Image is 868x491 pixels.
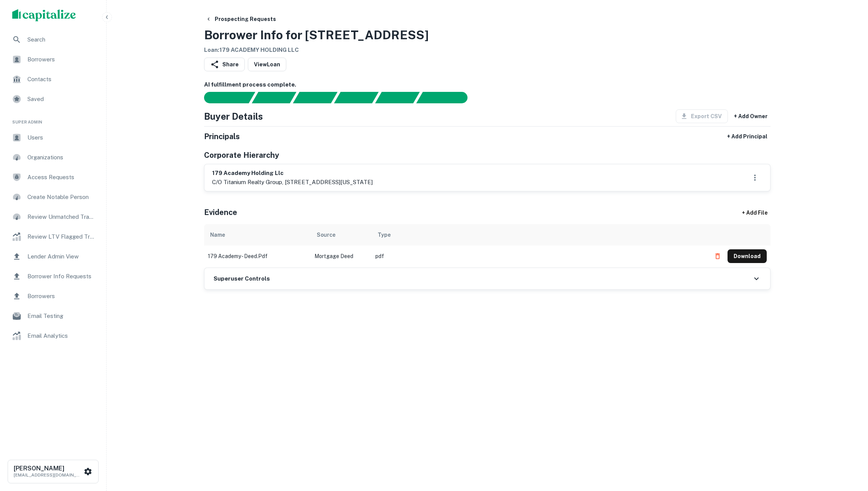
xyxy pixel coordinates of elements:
[6,128,100,147] a: Users
[27,311,96,321] span: Email Testing
[14,472,82,478] p: [EMAIL_ADDRESS][DOMAIN_NAME]
[378,230,391,239] div: Type
[416,92,477,103] div: AI fulfillment process complete.
[6,327,100,345] a: Email Analytics
[6,247,100,266] a: Lender Admin View
[14,465,82,472] h6: [PERSON_NAME]
[204,149,279,161] h5: Corporate Hierarchy
[293,92,337,103] div: Documents found, AI parsing details...
[6,188,100,206] a: Create Notable Person
[204,224,311,245] th: Name
[204,58,245,71] button: Share
[6,307,100,325] a: Email Testing
[27,55,96,64] span: Borrowers
[6,30,100,49] a: Search
[311,245,372,267] td: Mortgage Deed
[6,70,100,88] a: Contacts
[204,26,429,44] h3: Borrower Info for [STREET_ADDRESS]
[204,224,771,267] div: scrollable content
[210,230,225,239] div: Name
[204,80,771,89] h6: AI fulfillment process complete.
[6,267,100,286] a: Borrower Info Requests
[6,287,100,305] a: Borrowers
[6,110,100,128] li: Super Admin
[6,228,100,246] a: Review LTV Flagged Transactions
[6,148,100,167] a: Organizations
[212,178,373,187] p: c/o titanium realty group, [STREET_ADDRESS][US_STATE]
[6,168,100,186] a: Access Requests
[27,95,96,104] span: Saved
[27,75,96,84] span: Contacts
[27,35,96,44] span: Search
[27,193,96,202] span: Create Notable Person
[711,250,724,262] button: Delete file
[195,92,252,103] div: Sending borrower request to AI...
[252,92,296,103] div: Your request is received and processing...
[27,173,96,182] span: Access Requests
[27,232,96,241] span: Review LTV Flagged Transactions
[203,12,279,26] button: Prospecting Requests
[27,331,96,340] span: Email Analytics
[204,131,240,142] h5: Principals
[728,249,767,263] button: Download
[724,130,771,143] button: + Add Principal
[731,109,771,123] button: + Add Owner
[375,92,420,103] div: Principals found, still searching for contact information. This may take time...
[372,245,707,267] td: pdf
[311,224,372,245] th: Source
[317,230,335,239] div: Source
[12,9,76,21] img: capitalize-logo.png
[27,212,96,221] span: Review Unmatched Transactions
[334,92,378,103] div: Principals found, AI now looking for contact information...
[204,46,429,55] h6: Loan : 179 ACADEMY HOLDING LLC
[8,460,99,483] button: [PERSON_NAME][EMAIL_ADDRESS][DOMAIN_NAME]
[27,133,96,142] span: Users
[204,245,311,267] td: 179 academy - deed.pdf
[27,272,96,281] span: Borrower Info Requests
[6,90,100,108] a: Saved
[248,58,286,71] a: ViewLoan
[214,274,270,283] h6: Superuser Controls
[6,50,100,69] a: Borrowers
[27,252,96,261] span: Lender Admin View
[204,109,263,123] h4: Buyer Details
[6,208,100,226] a: Review Unmatched Transactions
[204,207,237,218] h5: Evidence
[372,224,707,245] th: Type
[728,206,781,220] div: + Add File
[212,169,373,178] h6: 179 academy holding llc
[830,430,868,467] iframe: Chat Widget
[27,153,96,162] span: Organizations
[27,292,96,301] span: Borrowers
